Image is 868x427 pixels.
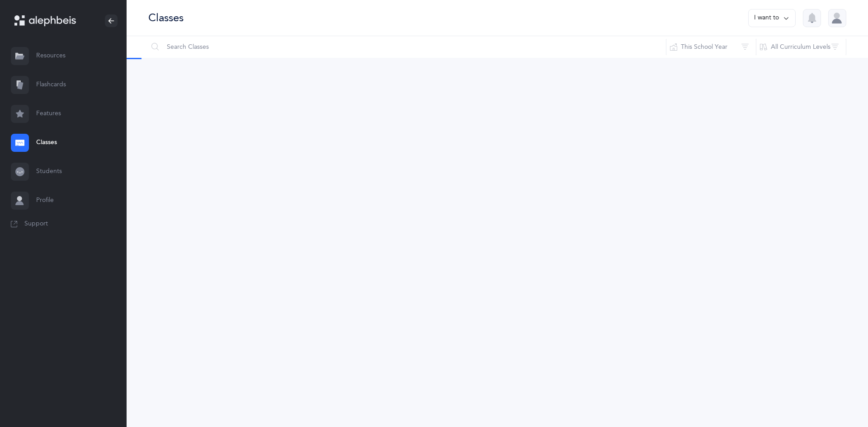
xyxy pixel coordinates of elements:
[148,36,666,58] input: Search Classes
[24,220,48,229] span: Support
[748,9,796,27] button: I want to
[756,36,846,58] button: All Curriculum Levels
[666,36,756,58] button: This School Year
[148,10,184,25] div: Classes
